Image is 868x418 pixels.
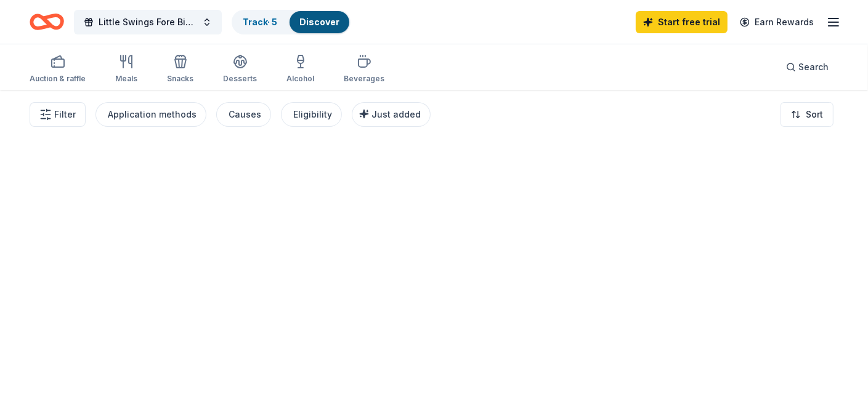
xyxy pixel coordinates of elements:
[293,107,332,122] div: Eligibility
[286,49,314,90] button: Alcohol
[167,74,193,84] div: Snacks
[286,74,314,84] div: Alcohol
[216,102,271,127] button: Causes
[281,102,342,127] button: Eligibility
[229,107,261,122] div: Causes
[95,102,206,127] button: Application methods
[30,7,64,36] a: Home
[371,109,421,119] span: Just added
[30,102,86,127] button: Filter
[732,11,821,33] a: Earn Rewards
[798,60,829,74] span: Search
[54,107,76,122] span: Filter
[344,49,384,90] button: Beverages
[115,74,137,84] div: Meals
[30,49,86,90] button: Auction & raffle
[108,107,197,122] div: Application methods
[167,49,193,90] button: Snacks
[806,107,823,122] span: Sort
[776,55,838,79] button: Search
[115,49,137,90] button: Meals
[352,102,431,127] button: Just added
[223,74,257,84] div: Desserts
[243,17,277,27] a: Track· 5
[74,10,222,34] button: Little Swings Fore Big Dreams Golf Tournament
[299,17,339,27] a: Discover
[232,10,351,34] button: Track· 5Discover
[781,102,834,127] button: Sort
[344,74,384,84] div: Beverages
[223,49,257,90] button: Desserts
[30,74,86,84] div: Auction & raffle
[99,15,197,30] span: Little Swings Fore Big Dreams Golf Tournament
[636,11,728,33] a: Start free trial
